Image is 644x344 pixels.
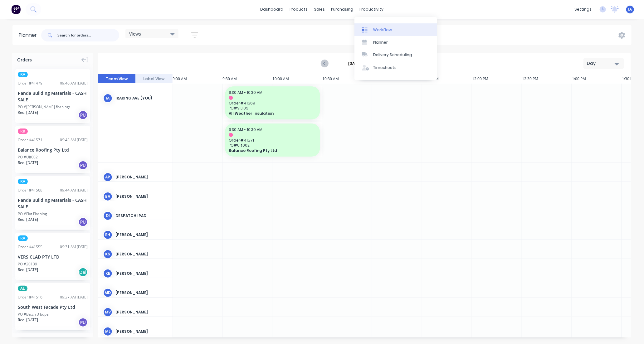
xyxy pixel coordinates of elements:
[78,217,88,227] div: PU
[354,49,437,61] a: Delivery Scheduling
[422,74,472,84] div: 11:30 AM
[18,72,28,77] span: RA
[18,90,88,103] div: Panda Building Materials - CASH SALE
[115,251,168,257] div: [PERSON_NAME]
[78,161,88,170] div: PU
[229,143,316,148] span: PO # Ult002
[115,95,168,101] div: Iraking Ave (You)
[18,254,88,260] div: VERSICLAD PTY LTD
[257,5,287,14] a: dashboard
[173,74,222,84] div: 9:00 AM
[135,74,173,84] button: Label View
[373,40,388,45] div: Planner
[98,74,135,84] button: Team View
[115,232,168,238] div: [PERSON_NAME]
[18,160,38,166] span: Req. [DATE]
[103,211,112,220] div: DI
[18,235,28,241] span: RA
[229,148,307,153] span: Balance Roofing Pty Ltd
[587,60,616,67] div: Day
[18,294,42,300] div: Order # 41516
[115,309,168,315] div: [PERSON_NAME]
[115,174,168,180] div: [PERSON_NAME]
[60,294,88,300] div: 09:27 AM [DATE]
[17,56,32,63] span: Orders
[115,290,168,296] div: [PERSON_NAME]
[321,60,329,67] button: Previous page
[103,327,112,336] div: ML
[115,213,168,219] div: Despatch Ipad
[103,94,112,103] div: IA
[373,65,397,70] div: Timesheets
[354,23,437,36] a: Workflow
[522,74,572,84] div: 12:30 PM
[222,74,272,84] div: 9:30 AM
[18,312,48,317] div: PO #Batch 3 bupa
[583,58,624,69] button: Day
[18,261,37,267] div: PO #20139
[229,90,262,95] span: 9:30 AM - 10:30 AM
[103,250,112,259] div: KS
[60,80,88,86] div: 09:46 AM [DATE]
[103,192,112,201] div: BA
[357,5,387,14] div: productivity
[229,127,262,132] span: 9:30 AM - 10:30 AM
[11,5,21,14] img: Factory
[287,5,311,14] div: products
[18,286,27,291] span: AL
[18,147,88,153] div: Balance Roofing Pty Ltd
[115,194,168,199] div: [PERSON_NAME]
[18,80,42,86] div: Order # 41479
[103,230,112,240] div: EH
[348,61,361,66] strong: [DATE]
[322,74,372,84] div: 10:30 AM
[18,179,28,184] span: RA
[311,5,328,14] div: sales
[103,172,112,182] div: AP
[571,5,595,14] div: settings
[18,197,88,210] div: Panda Building Materials - CASH SALE
[18,267,38,273] span: Req. [DATE]
[18,187,42,193] div: Order # 41568
[78,318,88,327] div: PU
[328,5,357,14] div: purchasing
[229,111,307,116] span: All Weather Insulation
[18,244,42,250] div: Order # 41555
[57,29,119,41] input: Search for orders...
[229,138,316,143] span: Order # 41571
[103,288,112,298] div: MD
[18,304,88,310] div: South West Facade Pty Ltd
[19,31,40,39] div: Planner
[229,101,316,105] span: Order # 41569
[115,271,168,276] div: [PERSON_NAME]
[18,154,38,160] div: PO #Ult002
[18,211,47,217] div: PO #Flat Flashing
[18,104,71,110] div: PO #[PERSON_NAME] flashings
[129,31,141,37] span: Views
[229,106,316,110] span: PO # VIL105
[354,61,437,74] a: Timesheets
[103,269,112,278] div: KE
[60,187,88,193] div: 09:44 AM [DATE]
[373,52,412,58] div: Delivery Scheduling
[18,217,38,222] span: Req. [DATE]
[18,110,38,115] span: Req. [DATE]
[78,110,88,120] div: PU
[60,244,88,250] div: 09:31 AM [DATE]
[373,27,392,33] div: Workflow
[78,268,88,277] div: Del
[60,137,88,143] div: 09:45 AM [DATE]
[628,7,632,12] span: IA
[18,128,28,134] span: RR
[115,329,168,334] div: [PERSON_NAME]
[354,36,437,49] a: Planner
[272,74,322,84] div: 10:00 AM
[472,74,522,84] div: 12:00 PM
[18,137,42,143] div: Order # 41571
[572,74,622,84] div: 1:00 PM
[103,308,112,317] div: MV
[18,317,38,323] span: Req. [DATE]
